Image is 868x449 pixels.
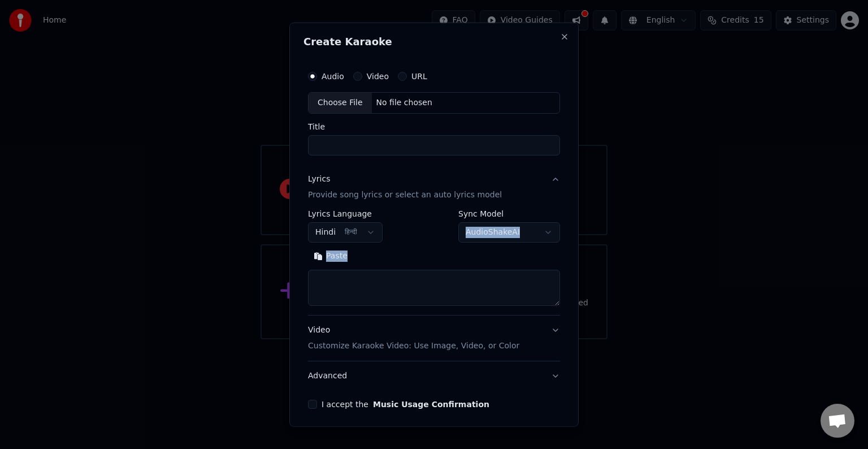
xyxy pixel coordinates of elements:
[308,247,353,265] button: Paste
[303,37,565,47] h2: Create Karaoke
[308,210,383,218] label: Lyrics Language
[458,210,560,218] label: Sync Model
[308,174,330,185] div: Lyrics
[308,361,560,391] button: Advanced
[308,189,502,201] p: Provide song lyrics or select an auto lyrics model
[308,210,560,315] div: LyricsProvide song lyrics or select an auto lyrics model
[373,400,489,408] button: I accept the
[322,72,344,80] label: Audio
[308,123,560,131] label: Title
[411,72,427,80] label: URL
[309,93,372,113] div: Choose File
[308,340,519,352] p: Customize Karaoke Video: Use Image, Video, or Color
[308,165,560,210] button: LyricsProvide song lyrics or select an auto lyrics model
[372,97,437,109] div: No file chosen
[308,325,519,352] div: Video
[308,316,560,361] button: VideoCustomize Karaoke Video: Use Image, Video, or Color
[322,400,489,408] label: I accept the
[367,72,389,80] label: Video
